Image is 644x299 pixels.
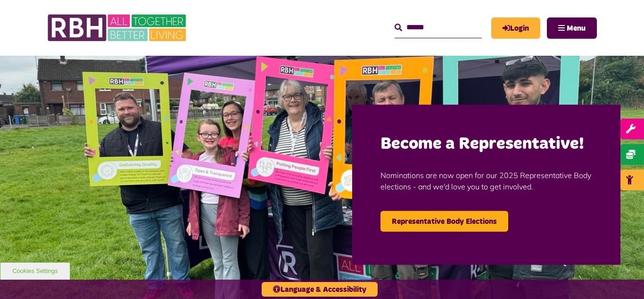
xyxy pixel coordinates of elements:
[47,9,189,46] img: RBH
[567,25,586,32] span: Menu
[380,155,592,206] p: Nominations are now open for our 2025 Representative Body elections - and we'd love you to get in...
[491,17,540,39] a: MyRBH
[262,282,378,297] button: Language & Accessibility
[380,211,508,231] a: Representative Body Elections
[380,133,592,155] h2: Become a Representative!
[547,17,597,39] button: Navigation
